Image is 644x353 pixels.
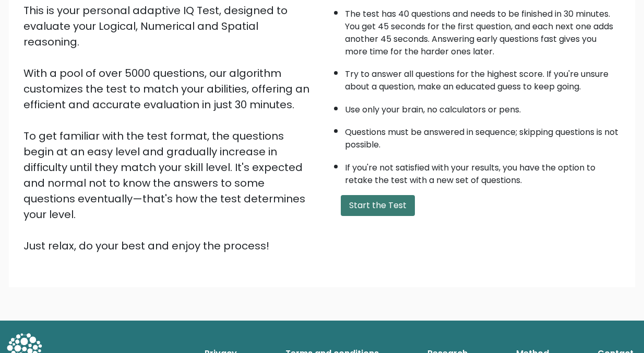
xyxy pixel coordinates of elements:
li: Questions must be answered in sequence; skipping questions is not possible. [345,121,621,151]
li: The test has 40 questions and needs to be finished in 30 minutes. You get 45 seconds for the firs... [345,3,621,58]
li: If you're not satisfied with your results, you have the option to retake the test with a new set ... [345,156,621,187]
li: Try to answer all questions for the highest score. If you're unsure about a question, make an edu... [345,63,621,93]
button: Start the Test [341,195,415,216]
li: Use only your brain, no calculators or pens. [345,98,621,116]
div: This is your personal adaptive IQ Test, designed to evaluate your Logical, Numerical and Spatial ... [23,3,316,254]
